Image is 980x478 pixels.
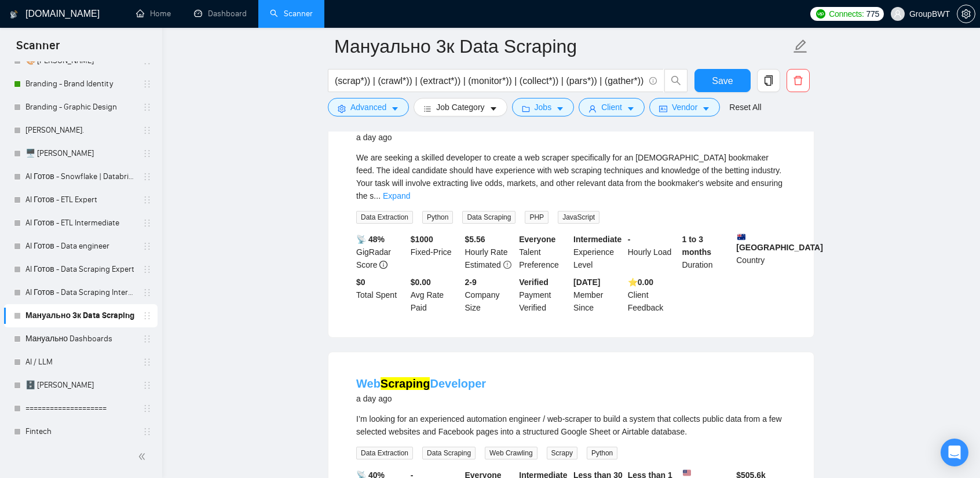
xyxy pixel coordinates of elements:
a: dashboardDashboard [194,9,247,19]
div: We are seeking a skilled developer to create a web scraper specifically for an Australian bookmak... [356,151,786,202]
a: AI Готов - Data engineer [25,235,136,258]
a: AI Готов - Data Scraping Expert [25,258,136,281]
button: setting [957,5,975,23]
b: Everyone [519,235,555,244]
span: Web Crawling [485,447,537,459]
div: Experience Level [571,233,626,271]
a: AI Готов - Snowflake | Databricks [25,165,136,188]
div: Fixed-Price [408,233,463,271]
span: Python [587,447,617,459]
a: Мануально 3к Data Scraping [25,304,136,327]
b: 📡 48% [356,235,385,244]
a: Мануально Dashboards [25,327,136,351]
img: 🇦🇺 [737,233,745,241]
span: holder [142,427,152,436]
span: holder [142,195,152,205]
span: Vendor [672,101,697,114]
span: ... [374,191,381,200]
span: delete [787,75,809,86]
span: double-left [138,451,149,462]
button: delete [787,69,810,92]
img: logo [10,5,18,24]
a: setting [957,9,975,19]
a: ==================== [25,397,136,420]
span: Save [712,74,733,88]
a: 🖥️ [PERSON_NAME] [25,142,136,165]
button: folderJobscaret-down [512,98,575,116]
span: holder [142,79,152,89]
span: holder [142,126,152,135]
span: Data Scraping [422,447,476,459]
span: holder [142,172,152,181]
div: Payment Verified [517,276,571,314]
a: AI Готов - ETL Intermediate [25,211,136,235]
span: Data Extraction [356,211,413,224]
span: holder [142,149,152,158]
button: Save [694,69,751,92]
b: [GEOGRAPHIC_DATA] [736,233,823,252]
span: holder [142,334,152,344]
a: AI / LLM [25,351,136,374]
b: [DATE] [573,278,600,287]
a: AI Готов - Data Scraping Intermediate [25,281,136,304]
span: Estimated [465,260,501,269]
div: a day ago [356,130,577,144]
div: Company Size [463,276,517,314]
div: Client Feedback [626,276,680,314]
span: holder [142,265,152,274]
button: copy [757,69,780,92]
div: Hourly Load [626,233,680,271]
span: bars [423,104,432,113]
img: 🇺🇸 [683,469,691,477]
a: 🗄️ [PERSON_NAME] [25,374,136,397]
span: holder [142,103,152,112]
span: Data Scraping [462,211,515,224]
span: holder [142,218,152,228]
b: Verified [519,278,548,287]
a: Fintech [25,420,136,443]
span: caret-down [702,104,710,113]
span: Client [601,101,622,114]
div: Country [734,233,788,271]
b: Intermediate [573,235,621,244]
div: Open Intercom Messenger [941,439,968,466]
span: user [588,104,597,113]
span: Job Category [436,101,484,114]
span: Advanced [350,101,386,114]
span: holder [142,288,152,297]
b: $ 0 [356,278,365,287]
div: I’m looking for an experienced automation engineer / web-scraper to build a system that collects ... [356,413,786,438]
span: Connects: [829,8,864,20]
span: holder [142,381,152,390]
span: holder [142,404,152,413]
span: caret-down [556,104,564,113]
span: caret-down [489,104,498,113]
a: AI Готов - ETL Expert [25,188,136,211]
button: idcardVendorcaret-down [649,98,720,116]
b: $ 1000 [411,235,433,244]
img: upwork-logo.png [816,9,825,19]
b: - [628,235,631,244]
button: settingAdvancedcaret-down [328,98,409,116]
div: a day ago [356,392,486,406]
span: Data Extraction [356,447,413,459]
button: barsJob Categorycaret-down [414,98,507,116]
span: JavaScript [558,211,599,224]
div: Talent Preference [517,233,571,271]
span: search [665,75,687,86]
span: idcard [659,104,667,113]
div: GigRadar Score [354,233,408,271]
div: Duration [680,233,734,271]
b: 2-9 [465,278,477,287]
span: PHP [525,211,548,224]
span: Python [422,211,453,224]
b: ⭐️ 0.00 [628,278,653,287]
span: info-circle [379,261,387,269]
b: $0.00 [411,278,431,287]
span: folder [522,104,530,113]
span: Scrapy [547,447,577,459]
span: edit [793,39,808,54]
b: 1 to 3 months [682,235,712,257]
a: Branding - Graphic Design [25,96,136,119]
span: We are seeking a skilled developer to create a web scraper specifically for an [DEMOGRAPHIC_DATA]... [356,153,782,200]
